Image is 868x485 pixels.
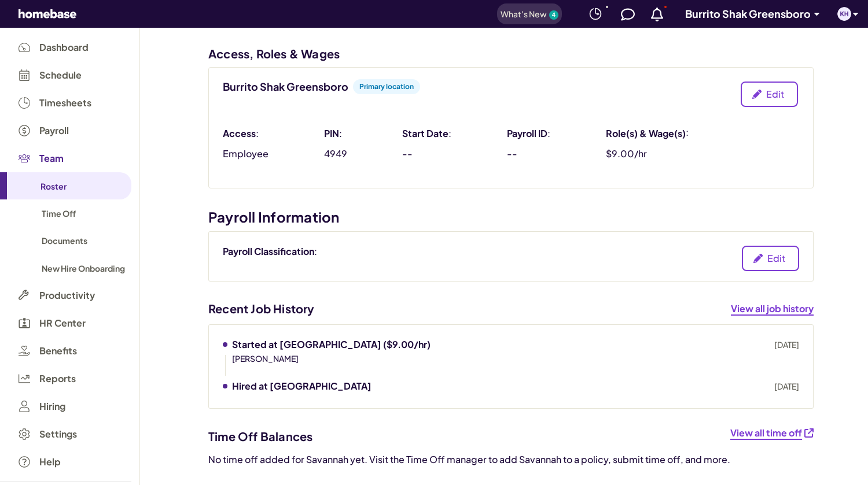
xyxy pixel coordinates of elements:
p: PIN [324,127,339,140]
p: Employee [223,147,324,160]
span: Team [39,153,64,164]
div: : [223,246,367,257]
span: What's New [501,9,547,19]
span: Hired at [GEOGRAPHIC_DATA] [232,380,372,392]
span: Payroll Classification [223,245,314,257]
p: Access [223,127,256,140]
p: No time off added for Savannah yet. Visit the Time Off manager to add Savannah to a policy, submi... [208,453,814,467]
img: svg+xml;base64,PHN2ZyB4bWxucz0iaHR0cDovL3d3dy53My5vcmcvMjAwMC9zdmciIHdpZHRoPSIyNCIgaGVpZ2h0PSIyNC... [589,7,602,21]
p: Role(s) & Wage(s) [606,127,686,140]
span: [PERSON_NAME] [232,353,299,364]
span: Payroll [39,125,69,136]
span: Schedule [39,70,82,80]
h2: Payroll Information [208,207,814,227]
h3: Access, Roles & Wages [208,45,340,62]
div: : [223,127,324,140]
p: Start Date [402,127,448,140]
span: Burrito Shak Greensboro [223,81,348,92]
span: Burrito Shak Greensboro [685,7,811,20]
span: Benefits [39,346,77,356]
p: Payroll ID [507,127,547,140]
p: -- [402,147,507,160]
span: Timesheets [39,98,91,108]
div: : [507,127,606,140]
span: [DATE] [774,339,799,350]
button: Edit [741,82,798,107]
p: Edit [766,87,784,101]
span: Hiring [39,401,65,412]
button: Edit [742,246,799,271]
span: Dashboard [39,42,89,53]
span: New Hire Onboarding [42,263,125,273]
span: View all time off [730,427,802,439]
p: $9.00/hr [606,147,799,160]
span: Reports [39,373,76,384]
p: Edit [767,251,785,265]
svg: Homebase Logo [19,9,76,18]
span: Primary location [353,82,420,92]
div: : [606,127,799,140]
span: Settings [39,429,77,439]
span: Started at [GEOGRAPHIC_DATA] ($9.00/hr) [232,338,431,350]
button: What's New 4 [497,3,562,24]
span: Documents [42,235,87,246]
p: -- [507,147,606,160]
h3: Time Off Balances [208,428,312,445]
div: : [402,127,507,140]
a: View all time off [730,427,814,439]
p: 4949 [324,147,403,160]
span: Time Off [42,208,76,219]
a: View all job history [731,303,814,314]
span: [DATE] [774,381,799,391]
span: Help [39,457,61,467]
img: avatar [837,7,851,21]
span: HR Center [39,318,86,328]
text: 4 [552,11,556,18]
span: Roster [41,181,67,191]
div: Primary location [353,79,420,94]
a: 4 [549,10,558,20]
div: : [324,127,403,140]
h3: Recent Job History [208,300,315,317]
span: Productivity [39,290,95,301]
